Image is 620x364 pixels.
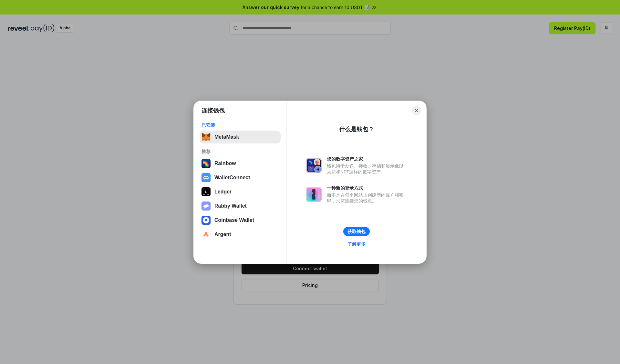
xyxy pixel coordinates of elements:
[201,216,211,225] img: svg+xml,%3Csvg%20width%3D%2228%22%20height%3D%2228%22%20viewBox%3D%220%200%2028%2028%22%20fill%3D...
[200,185,281,198] button: Ledger
[200,171,281,184] button: WalletConnect
[201,107,225,114] h1: 连接钱包
[306,158,322,173] img: svg+xml,%3Csvg%20xmlns%3D%22http%3A%2F%2Fwww.w3.org%2F2000%2Fsvg%22%20fill%3D%22none%22%20viewBox...
[201,159,211,168] img: svg+xml,%3Csvg%20width%3D%22120%22%20height%3D%22120%22%20viewBox%3D%220%200%20120%20120%22%20fil...
[327,156,407,162] div: 您的数字资产之家
[201,202,211,211] img: svg+xml,%3Csvg%20xmlns%3D%22http%3A%2F%2Fwww.w3.org%2F2000%2Fsvg%22%20fill%3D%22none%22%20viewBox...
[214,189,232,195] div: Ledger
[214,161,236,166] div: Rainbow
[214,231,231,237] div: Argent
[343,227,370,236] button: 获取钱包
[201,230,211,239] img: svg+xml,%3Csvg%20width%3D%2228%22%20height%3D%2228%22%20viewBox%3D%220%200%2028%2028%22%20fill%3D...
[200,200,281,212] button: Rabby Wallet
[201,149,279,154] div: 推荐
[214,175,250,181] div: WalletConnect
[214,134,239,140] div: MetaMask
[201,173,211,182] img: svg+xml,%3Csvg%20width%3D%2228%22%20height%3D%2228%22%20viewBox%3D%220%200%2028%2028%22%20fill%3D...
[412,106,421,115] button: Close
[344,240,369,248] a: 了解更多
[327,192,407,204] div: 而不是在每个网站上创建新的账户和密码，只需连接您的钱包。
[201,122,279,128] div: 已安装
[214,217,254,223] div: Coinbase Wallet
[327,163,407,175] div: 钱包用于发送、接收、存储和显示像以太坊和NFT这样的数字资产。
[201,133,211,142] img: svg+xml,%3Csvg%20fill%3D%22none%22%20height%3D%2233%22%20viewBox%3D%220%200%2035%2033%22%20width%...
[306,187,322,202] img: svg+xml,%3Csvg%20xmlns%3D%22http%3A%2F%2Fwww.w3.org%2F2000%2Fsvg%22%20fill%3D%22none%22%20viewBox...
[347,241,366,247] div: 了解更多
[347,229,366,234] div: 获取钱包
[201,187,211,196] img: svg+xml,%3Csvg%20xmlns%3D%22http%3A%2F%2Fwww.w3.org%2F2000%2Fsvg%22%20width%3D%2228%22%20height%3...
[200,214,281,227] button: Coinbase Wallet
[339,125,374,133] div: 什么是钱包？
[214,203,247,209] div: Rabby Wallet
[200,157,281,170] button: Rainbow
[200,131,281,143] button: MetaMask
[200,228,281,241] button: Argent
[327,185,407,191] div: 一种新的登录方式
